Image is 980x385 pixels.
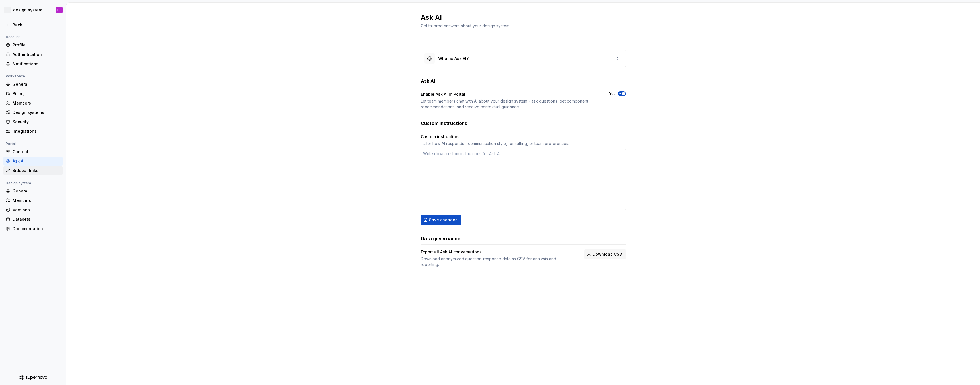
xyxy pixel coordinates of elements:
[3,147,63,156] a: Content
[3,140,18,147] div: Portal
[421,91,599,97] div: Enable Ask AI in Portal
[421,256,574,267] div: Download anonymized question-response data as CSV for analysis and reporting.
[3,187,63,196] a: General
[13,100,60,106] div: Members
[13,110,60,115] div: Design systems
[3,180,33,187] div: Design system
[421,235,460,242] h3: Data governance
[13,226,60,232] div: Documentation
[421,141,626,146] div: Tailor how AI responds - communication style, formatting, or team preferences.
[13,168,60,173] div: Sidebar links
[13,128,60,134] div: Integrations
[421,98,599,110] div: Let team members chat with AI about your design system - ask questions, get component recommendat...
[13,207,60,213] div: Versions
[429,217,458,223] span: Save changes
[3,80,63,89] a: General
[3,73,27,80] div: Workspace
[3,59,63,68] a: Notifications
[19,375,47,380] svg: Supernova Logo
[593,251,622,257] span: Download CSV
[13,22,60,28] div: Back
[3,99,63,108] a: Members
[584,249,626,259] button: Download CSV
[421,249,574,255] div: Export all Ask AI conversations
[3,117,63,126] a: Security
[609,91,616,96] label: Yes
[1,4,65,16] button: Cdesign systemDE
[421,77,435,84] h3: Ask AI
[3,215,63,224] a: Datasets
[3,224,63,233] a: Documentation
[421,215,461,225] button: Save changes
[13,42,60,48] div: Profile
[13,158,60,164] div: Ask AI
[13,61,60,67] div: Notifications
[13,198,60,203] div: Members
[57,8,61,12] div: DE
[3,34,22,40] div: Account
[3,50,63,59] a: Authentication
[421,13,619,22] h2: Ask AI
[13,7,42,13] div: design system
[13,81,60,87] div: General
[421,134,626,140] div: Custom instructions
[438,56,469,61] div: What is Ask AI?
[13,119,60,125] div: Security
[3,127,63,136] a: Integrations
[3,196,63,205] a: Members
[13,91,60,97] div: Billing
[3,108,63,117] a: Design systems
[13,216,60,222] div: Datasets
[3,21,63,30] a: Back
[3,40,63,50] a: Profile
[13,149,60,155] div: Content
[3,89,63,98] a: Billing
[421,120,467,127] h3: Custom instructions
[3,166,63,175] a: Sidebar links
[13,52,60,57] div: Authentication
[4,7,11,13] div: C
[13,188,60,194] div: General
[3,157,63,166] a: Ask AI
[3,205,63,214] a: Versions
[421,23,510,28] span: Get tailored answers about your design system.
